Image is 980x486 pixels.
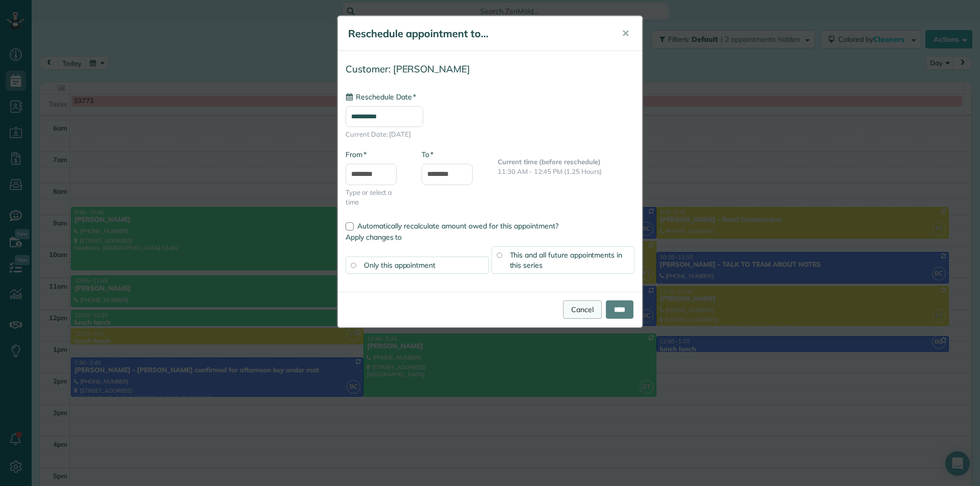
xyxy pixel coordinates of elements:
[622,28,629,39] span: ✕
[346,130,634,139] span: Current Date: [DATE]
[348,27,607,41] h5: Reschedule appointment to...
[351,263,356,268] input: Only this appointment
[346,92,416,102] label: Reschedule Date
[497,252,502,258] input: This and all future appointments in this series
[364,261,435,270] span: Only this appointment
[510,250,623,270] span: This and all future appointments in this series
[422,149,433,160] label: To
[563,300,602,319] a: Cancel
[357,221,558,231] span: Automatically recalculate amount owed for this appointment?
[346,232,634,242] label: Apply changes to
[346,64,634,74] h4: Customer: [PERSON_NAME]
[346,149,366,160] label: From
[346,188,406,207] span: Type or select a time
[498,158,601,166] b: Current time (before reschedule)
[498,167,634,176] p: 11:30 AM - 12:45 PM (1.25 Hours)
